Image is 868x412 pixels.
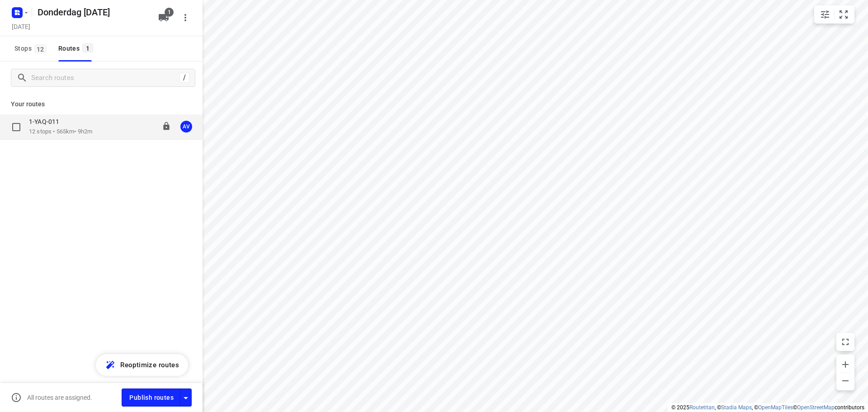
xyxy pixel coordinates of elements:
p: 12 stops • 565km • 9h2m [29,128,92,136]
a: OpenMapTiles [758,404,793,411]
div: Routes [58,43,96,54]
a: Routetitan [689,404,715,411]
span: Select [7,118,25,136]
button: Map settings [816,5,834,24]
a: OpenStreetMap [797,404,835,411]
button: Publish routes [122,388,180,406]
span: 1 [82,43,93,52]
span: 1 [165,8,174,17]
li: © 2025 , © , © © contributors [671,404,864,411]
button: Reoptimize routes [96,354,188,376]
input: Search routes [31,71,179,85]
span: Stops [14,43,49,54]
h5: Project date [8,21,34,32]
button: Fit zoom [835,5,853,24]
div: Driver app settings [180,392,191,403]
span: Reoptimize routes [120,359,179,371]
button: Lock route [162,122,171,132]
h5: Donderdag 25 September [34,5,151,19]
span: 12 [34,44,47,53]
p: 1-YAQ-011 [29,118,65,126]
p: Your routes [11,99,192,109]
span: Publish routes [129,392,174,403]
button: 1 [155,9,173,27]
div: AV [180,121,192,133]
a: Stadia Maps [721,404,752,411]
button: AV [177,118,195,136]
div: / [179,73,189,83]
div: small contained button group [814,5,854,24]
p: All routes are assigned. [27,394,92,401]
